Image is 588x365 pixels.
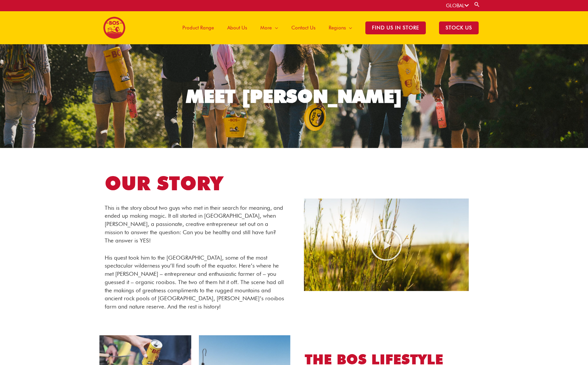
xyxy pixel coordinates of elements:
p: This is the story about two guys who met in their search for meaning, and ended up making magic. ... [105,204,284,245]
a: Search button [474,1,480,8]
p: His quest took him to the [GEOGRAPHIC_DATA], some of the most spectacular wilderness you’ll find ... [105,254,284,311]
div: MEET [PERSON_NAME] [186,87,402,105]
a: GLOBAL [446,3,469,9]
span: Contact Us [291,18,315,38]
nav: Site Navigation [171,11,485,44]
a: Find Us in Store [359,11,432,44]
h1: OUR STORY [105,170,284,197]
img: BOS logo finals-200px [103,17,126,39]
span: About Us [227,18,247,38]
a: STOCK US [432,11,485,44]
span: STOCK US [439,21,479,34]
span: Find Us in Store [365,21,426,34]
a: Product Range [176,11,221,44]
a: Regions [322,11,359,44]
a: Contact Us [285,11,322,44]
a: More [254,11,285,44]
div: Play Video [370,228,403,261]
a: About Us [221,11,254,44]
span: Regions [329,18,346,38]
span: More [260,18,272,38]
span: Product Range [182,18,214,38]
